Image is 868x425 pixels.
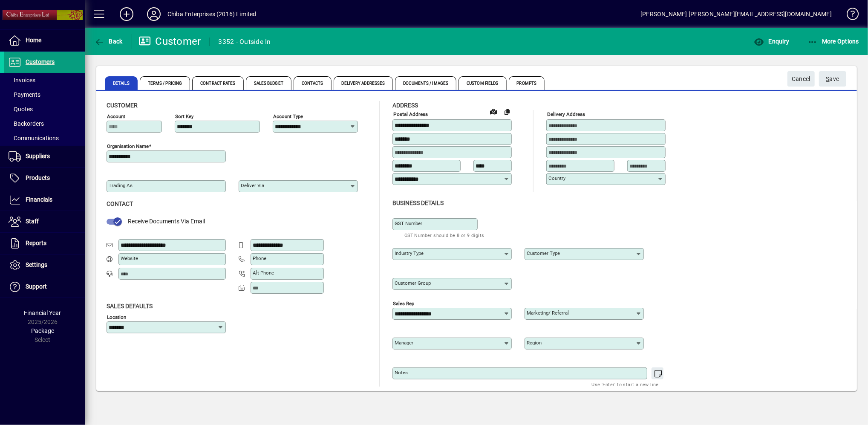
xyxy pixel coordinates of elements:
span: Home [26,37,41,43]
mat-label: Region [527,340,542,346]
a: Support [4,276,85,298]
a: Reports [4,233,85,254]
button: Enquiry [752,34,791,49]
a: Knowledge Base [840,2,857,29]
span: Customers [26,58,55,65]
mat-label: Trading as [109,182,133,188]
a: Invoices [4,73,85,87]
span: Contacts [294,76,332,90]
a: Settings [4,254,85,276]
span: Invoices [9,77,35,84]
span: Staff [26,218,39,225]
mat-label: Country [548,175,565,181]
span: Documents / Images [395,76,456,90]
mat-label: Manager [395,340,413,346]
div: [PERSON_NAME] [PERSON_NAME][EMAIL_ADDRESS][DOMAIN_NAME] [640,7,832,21]
a: Suppliers [4,146,85,167]
span: ave [826,72,839,86]
mat-label: Alt Phone [253,270,274,276]
span: Settings [26,261,47,268]
mat-label: GST Number [395,220,422,226]
span: Quotes [9,106,33,113]
a: Backorders [4,116,85,131]
span: Delivery Addresses [334,76,393,90]
app-page-header-button: Back [85,34,132,49]
a: Staff [4,211,85,232]
span: Payments [9,91,40,98]
span: Suppliers [26,153,50,159]
span: S [826,75,830,82]
mat-label: Deliver via [241,182,264,188]
a: View on map [487,104,500,118]
span: Enquiry [754,38,789,45]
span: Communications [9,135,59,142]
mat-label: Account Type [273,113,303,119]
span: More Options [807,38,859,45]
mat-label: Industry type [395,250,424,256]
span: Backorders [9,120,44,127]
mat-label: Location [107,314,126,320]
span: Back [94,38,123,45]
mat-label: Customer group [395,280,431,286]
span: Details [105,76,138,90]
mat-label: Account [107,113,125,119]
button: Profile [140,6,167,22]
button: Add [113,6,140,22]
button: Cancel [787,71,815,87]
button: Copy to Delivery address [500,105,514,119]
div: 3352 - Outside In [219,35,271,49]
div: Chiba Enterprises (2016) Limited [167,7,257,21]
a: Financials [4,189,85,211]
span: Terms / Pricing [140,76,190,90]
span: Products [26,174,50,181]
span: Receive Documents Via Email [128,218,205,225]
span: Sales defaults [107,303,153,309]
span: Sales Budget [246,76,291,90]
span: Prompts [509,76,545,90]
mat-label: Notes [395,370,408,376]
mat-label: Customer type [527,250,560,256]
span: Package [31,327,54,334]
mat-hint: GST Number should be 8 or 9 digits [404,230,484,240]
a: Products [4,168,85,189]
span: Business details [392,199,444,206]
button: Save [819,71,846,87]
span: Support [26,283,47,290]
span: Financials [26,196,52,203]
span: Customer [107,102,138,109]
button: Back [92,34,125,49]
mat-label: Marketing/ Referral [527,310,569,316]
a: Communications [4,131,85,145]
span: Reports [26,240,46,246]
span: Contact [107,200,133,207]
mat-label: Phone [253,255,266,261]
a: Quotes [4,102,85,116]
a: Payments [4,87,85,102]
span: Custom Fields [459,76,506,90]
span: Financial Year [24,309,61,316]
a: Home [4,30,85,51]
div: Customer [138,35,201,48]
mat-label: Website [121,255,138,261]
span: Cancel [792,72,810,86]
mat-label: Organisation name [107,143,149,149]
span: Contract Rates [192,76,243,90]
span: Address [392,102,418,109]
button: More Options [805,34,862,49]
mat-label: Sort key [175,113,193,119]
mat-label: Sales rep [393,300,414,306]
mat-hint: Use 'Enter' to start a new line [592,379,659,389]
